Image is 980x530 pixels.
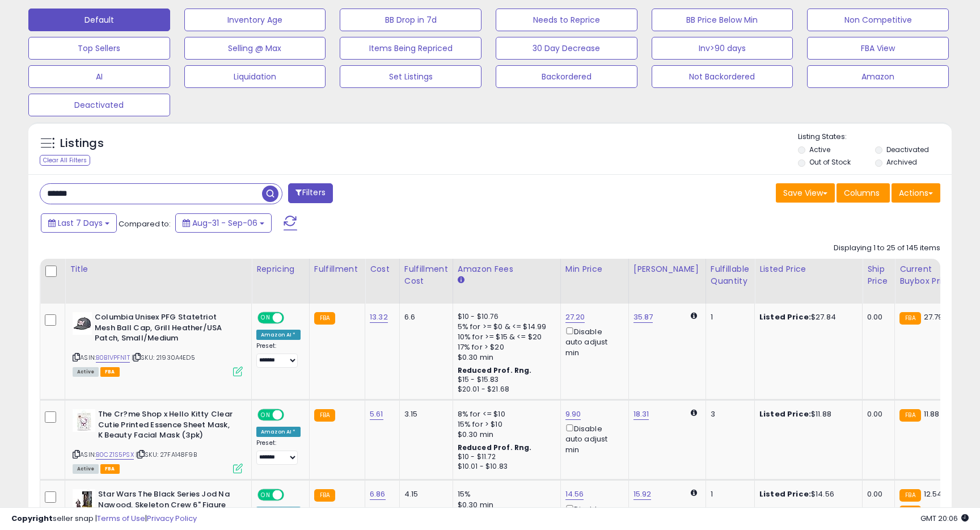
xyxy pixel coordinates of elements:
div: $10.01 - $10.83 [458,462,552,472]
button: Save View [776,183,835,203]
div: Displaying 1 to 25 of 145 items [834,243,940,254]
p: Listing States: [798,132,951,142]
div: 0.00 [867,312,886,322]
a: 6.86 [370,489,386,500]
span: OFF [282,490,301,500]
span: All listings currently available for purchase on Amazon [73,464,99,474]
a: 15.92 [633,489,652,500]
span: Last 7 Days [58,217,103,229]
button: Inventory Age [184,9,326,31]
span: All listings currently available for purchase on Amazon [73,367,99,377]
div: 0.00 [867,489,886,499]
a: 14.56 [565,489,584,500]
span: FBA [100,367,120,377]
small: FBA [314,489,335,502]
div: Listed Price [759,263,857,275]
div: Preset: [256,439,301,465]
b: Listed Price: [759,312,811,322]
button: Selling @ Max [184,37,326,60]
div: 8% for <= $10 [458,409,552,419]
div: Amazon Fees [458,263,556,275]
div: Amazon AI * [256,427,301,437]
b: Listed Price: [759,489,811,499]
button: Backordered [496,65,637,88]
small: FBA [899,312,920,325]
button: Inv>90 days [652,37,793,60]
span: FBA [100,464,120,474]
img: 41Z2zgyjVWL._SL40_.jpg [73,489,95,512]
small: FBA [314,409,335,422]
div: seller snap | | [11,514,197,524]
button: Aug-31 - Sep-06 [175,213,272,233]
button: Needs to Reprice [496,9,637,31]
div: Cost [370,263,395,275]
div: $27.84 [759,312,854,322]
a: Privacy Policy [147,513,197,524]
span: Aug-31 - Sep-06 [192,217,257,229]
a: 9.90 [565,409,581,420]
div: 0.00 [867,409,886,419]
label: Deactivated [886,145,929,154]
button: AI [28,65,170,88]
div: Amazon AI * [256,330,301,340]
button: Amazon [807,65,949,88]
div: $11.88 [759,409,854,419]
button: 30 Day Decrease [496,37,637,60]
div: $10 - $11.72 [458,452,552,462]
div: 3 [711,409,746,419]
span: Columns [844,187,880,199]
div: [PERSON_NAME] [633,263,701,275]
button: Liquidation [184,65,326,88]
div: 5% for >= $0 & <= $14.99 [458,322,552,332]
button: Not Backordered [652,65,793,88]
div: $14.56 [759,489,854,499]
a: 35.87 [633,312,653,323]
div: Disable auto adjust min [565,325,620,358]
span: 12.54 [924,489,943,499]
div: 17% for > $20 [458,342,552,352]
label: Out of Stock [809,157,851,167]
div: Ship Price [867,263,890,287]
small: Amazon Fees. [458,275,464,285]
img: 41iBXFcBqBL._SL40_.jpg [73,312,92,335]
span: Compared to: [119,218,171,229]
a: B0CZ1S5PSX [96,450,134,460]
div: Repricing [256,263,305,275]
div: Preset: [256,342,301,368]
button: Set Listings [340,65,481,88]
span: ON [259,410,273,420]
div: 4.15 [404,489,444,499]
button: Last 7 Days [41,213,117,233]
div: Current Buybox Price [899,263,958,287]
small: FBA [899,489,920,502]
div: 15% [458,489,552,499]
a: Terms of Use [97,513,145,524]
div: 1 [711,312,746,322]
b: The Cr?me Shop x Hello Kitty Clear Cutie Printed Essence Sheet Mask, K Beauty Facial Mask (3pk) [98,409,236,444]
button: Top Sellers [28,37,170,60]
h5: Listings [60,136,104,152]
span: ON [259,313,273,323]
button: Default [28,9,170,31]
div: $0.30 min [458,352,552,363]
div: Title [70,263,247,275]
div: 15% for > $10 [458,419,552,430]
div: Clear All Filters [40,155,90,166]
button: Non Competitive [807,9,949,31]
div: $10 - $10.76 [458,312,552,322]
b: Reduced Prof. Rng. [458,443,532,452]
label: Archived [886,157,917,167]
label: Active [809,145,830,154]
div: $15 - $15.83 [458,375,552,385]
span: OFF [282,410,301,420]
div: Fulfillable Quantity [711,263,750,287]
span: | SKU: 27FA148F9B [136,450,197,459]
div: $0.30 min [458,430,552,440]
span: ON [259,490,273,500]
a: B0B1VPFN1T [96,353,130,363]
button: Deactivated [28,94,170,116]
span: 2025-09-14 20:06 GMT [920,513,969,524]
b: Reduced Prof. Rng. [458,365,532,375]
button: BB Price Below Min [652,9,793,31]
b: Star Wars The Black Series Jod Na Nawood, Skeleton Crew 6" Figure [98,489,236,513]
